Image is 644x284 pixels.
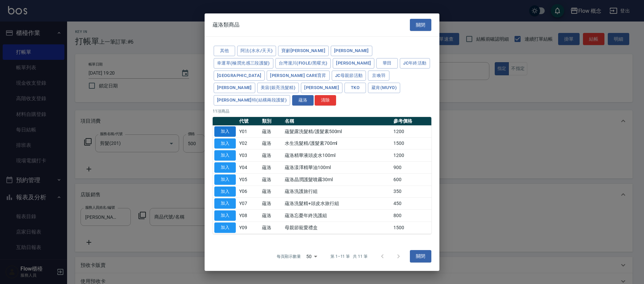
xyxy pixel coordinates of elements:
[304,247,320,265] div: 50
[392,161,431,173] td: 900
[368,70,389,81] button: 京喚羽
[260,150,283,162] td: 蘊洛
[260,125,283,137] td: 蘊洛
[392,186,431,198] td: 350
[330,253,368,259] p: 第 1–11 筆 共 11 筆
[214,162,236,173] button: 加入
[283,221,392,234] td: 母親節寵愛禮盒
[214,58,273,69] button: 幸運草(極潤光感三段護髮)
[237,137,260,150] td: Y02
[301,83,342,93] button: [PERSON_NAME]
[283,173,392,186] td: 蘊洛晶潤護髮噴霧30ml
[237,117,260,126] th: 代號
[214,186,236,197] button: 加入
[257,83,299,93] button: 美宙(銀亮洗髮精)
[277,253,301,259] p: 每頁顯示數量
[237,46,276,56] button: 阿法(水水/天天)
[392,221,431,234] td: 1500
[237,150,260,162] td: Y03
[214,210,236,221] button: 加入
[260,173,283,186] td: 蘊洛
[392,117,431,126] th: 參考價格
[392,173,431,186] td: 600
[400,58,430,69] button: JC年終活動
[283,117,392,126] th: 名稱
[260,221,283,234] td: 蘊洛
[237,186,260,198] td: Y06
[260,161,283,173] td: 蘊洛
[392,150,431,162] td: 1200
[292,95,314,106] button: 蘊洛
[368,83,400,93] button: 葳肯(Muyo)
[267,70,329,81] button: [PERSON_NAME] Care育昇
[315,95,336,106] button: 清除
[237,125,260,137] td: Y01
[392,125,431,137] td: 1200
[260,198,283,210] td: 蘊洛
[214,46,235,56] button: 其他
[237,221,260,234] td: Y09
[331,46,372,56] button: [PERSON_NAME]
[260,117,283,126] th: 類別
[283,125,392,137] td: 蘊髮露洗髮精/護髮素500ml
[214,198,236,209] button: 加入
[392,209,431,221] td: 800
[260,209,283,221] td: 蘊洛
[333,58,374,69] button: [PERSON_NAME]
[392,198,431,210] td: 450
[376,58,398,69] button: 華田
[283,137,392,150] td: 水生洗髮精/護髮素700ml
[214,150,236,161] button: 加入
[283,150,392,162] td: 蘊洛精華液頭皮水100ml
[237,209,260,221] td: Y08
[283,186,392,198] td: 蘊洛洗護旅行組
[214,174,236,185] button: 加入
[260,186,283,198] td: 蘊洛
[344,83,366,93] button: TKO
[214,222,236,233] button: 加入
[410,18,431,31] button: 關閉
[392,137,431,150] td: 1500
[410,250,431,262] button: 關閉
[278,46,329,56] button: 寶齡[PERSON_NAME]
[283,209,392,221] td: 蘊洛忘憂年終洗護組
[283,198,392,210] td: 蘊洛洗髮精+頭皮水旅行組
[214,126,236,137] button: 加入
[237,173,260,186] td: Y05
[214,70,265,81] button: [GEOGRAPHIC_DATA]
[260,137,283,150] td: 蘊洛
[283,161,392,173] td: 蘊洛漾澤精華油100ml
[213,108,431,114] p: 11 項商品
[237,198,260,210] td: Y07
[214,138,236,149] button: 加入
[214,95,290,106] button: [PERSON_NAME]特(結構兩段護髮)
[214,83,255,93] button: [PERSON_NAME]
[275,58,331,69] button: 台灣瀧川(Fiole/黑曜光)
[237,161,260,173] td: Y04
[332,70,366,81] button: JC母親節活動
[213,22,239,28] span: 蘊洛類商品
